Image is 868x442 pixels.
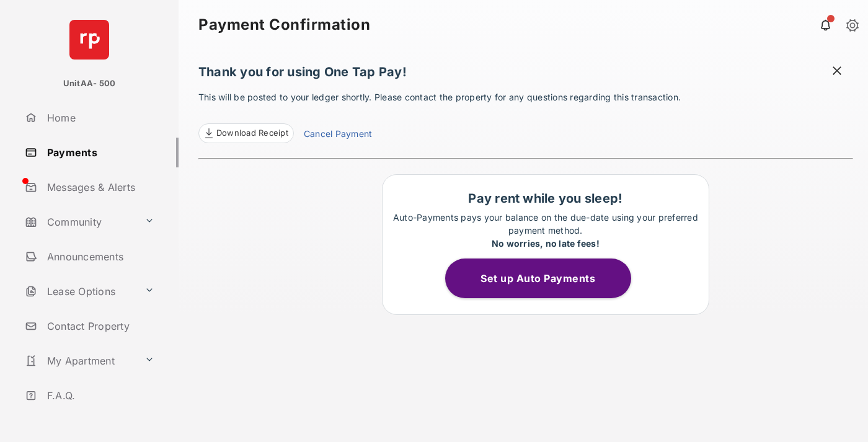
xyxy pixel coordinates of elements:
p: Auto-Payments pays your balance on the due-date using your preferred payment method. [389,211,702,250]
a: Announcements [20,242,179,272]
img: svg+xml;base64,PHN2ZyB4bWxucz0iaHR0cDovL3d3dy53My5vcmcvMjAwMC9zdmciIHdpZHRoPSI2NCIgaGVpZ2h0PSI2NC... [69,20,109,60]
a: Home [20,103,179,133]
a: Messages & Alerts [20,172,179,202]
h1: Thank you for using One Tap Pay! [198,64,853,86]
h1: Pay rent while you sleep! [389,191,702,206]
p: This will be posted to your ledger shortly. Please contact the property for any questions regardi... [198,91,853,143]
a: Download Receipt [198,123,294,143]
a: Cancel Payment [304,127,372,143]
a: Contact Property [20,311,179,341]
a: Lease Options [20,276,139,306]
div: No worries, no late fees! [389,237,702,250]
button: Set up Auto Payments [445,259,631,298]
strong: Payment Confirmation [198,17,370,32]
a: Set up Auto Payments [445,272,646,285]
a: F.A.Q. [20,381,179,410]
a: My Apartment [20,346,139,376]
span: Download Receipt [216,127,288,139]
a: Community [20,207,139,237]
p: UnitAA- 500 [63,77,116,90]
a: Payments [20,138,179,167]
